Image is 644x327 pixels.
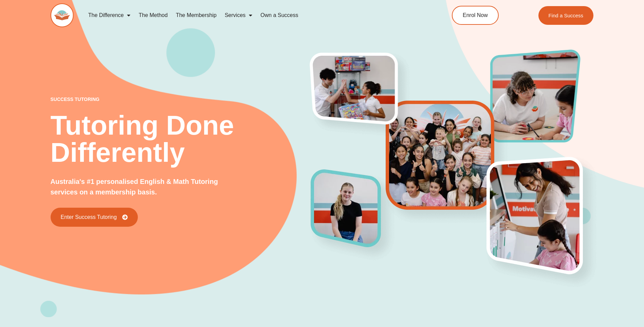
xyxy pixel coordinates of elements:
[51,176,241,197] p: Australia's #1 personalised English & Math Tutoring services on a membership basis.
[84,7,421,23] nav: Menu
[256,7,302,23] a: Own a Success
[172,7,221,23] a: The Membership
[51,112,311,166] h2: Tutoring Done Differently
[538,6,594,25] a: Find a Success
[221,7,256,23] a: Services
[452,6,499,25] a: Enrol Now
[51,208,138,227] a: Enter Success Tutoring
[463,13,488,18] span: Enrol Now
[51,97,311,102] p: success tutoring
[134,7,171,23] a: The Method
[84,7,135,23] a: The Difference
[61,214,117,220] span: Enter Success Tutoring
[549,13,584,18] span: Find a Success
